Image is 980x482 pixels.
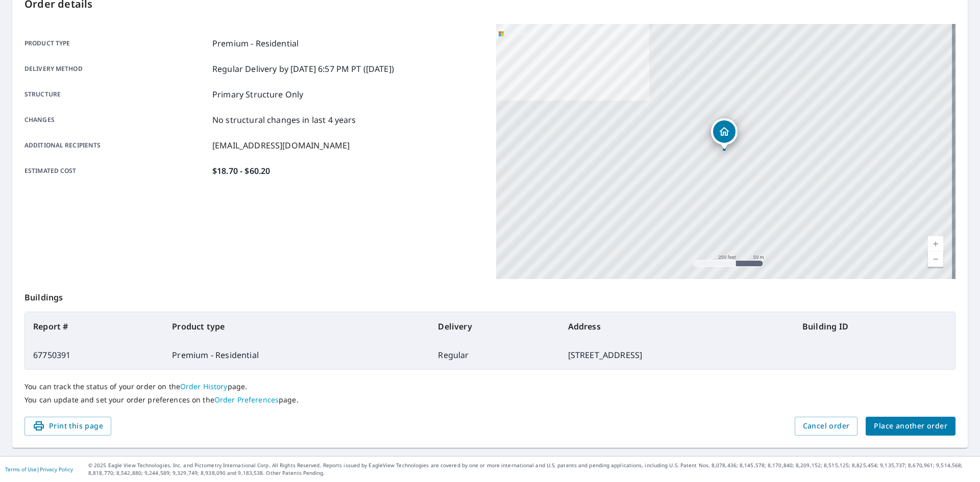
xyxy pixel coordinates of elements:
[560,312,794,341] th: Address
[212,165,270,177] p: $18.70 - $60.20
[24,165,208,177] p: Estimated cost
[180,382,228,391] a: Order History
[5,466,73,472] p: |
[24,395,955,404] p: You can update and set your order preferences on the page.
[164,312,430,341] th: Product type
[24,88,208,100] p: Structure
[430,341,559,369] td: Regular
[212,63,394,75] p: Regular Delivery by [DATE] 6:57 PM PT ([DATE])
[33,420,103,433] span: Print this page
[212,114,356,126] p: No structural changes in last 4 years
[212,88,303,100] p: Primary Structure Only
[803,420,850,433] span: Cancel order
[928,251,943,267] a: Current Level 17, Zoom Out
[928,236,943,251] a: Current Level 17, Zoom In
[24,63,208,75] p: Delivery method
[24,139,208,151] p: Additional recipients
[24,279,955,312] p: Buildings
[24,417,111,436] button: Print this page
[25,312,164,341] th: Report #
[560,341,794,369] td: [STREET_ADDRESS]
[25,341,164,369] td: 67750391
[795,417,858,436] button: Cancel order
[88,462,975,477] p: © 2025 Eagle View Technologies, Inc. and Pictometry International Corp. All Rights Reserved. Repo...
[24,114,208,126] p: Changes
[874,420,947,433] span: Place another order
[24,382,955,391] p: You can track the status of your order on the page.
[5,466,37,473] a: Terms of Use
[866,417,955,436] button: Place another order
[212,139,350,151] p: [EMAIL_ADDRESS][DOMAIN_NAME]
[794,312,955,341] th: Building ID
[711,118,738,150] div: Dropped pin, building 1, Residential property, 849 Kingsgate Dr O Fallon, MO 63368
[24,37,208,49] p: Product type
[212,37,299,49] p: Premium - Residential
[40,466,73,473] a: Privacy Policy
[164,341,430,369] td: Premium - Residential
[430,312,559,341] th: Delivery
[214,395,279,404] a: Order Preferences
